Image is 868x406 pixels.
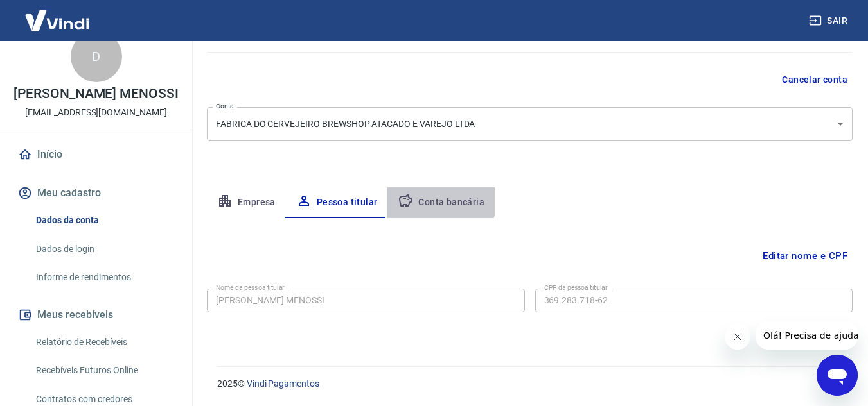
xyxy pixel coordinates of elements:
[777,68,853,92] button: Cancelar conta
[207,107,853,141] div: FABRICA DO CERVEJEIRO BREWSHOP ATACADO E VAREJO LTDA
[725,324,750,350] iframe: Fechar mensagem
[756,321,858,350] iframe: Mensagem da empresa
[757,244,853,268] button: Editar nome e CPF
[387,187,495,218] button: Conta bancária
[247,378,319,389] a: Vindi Pagamentos
[71,31,122,82] div: D
[8,9,108,19] span: Olá! Precisa de ajuda?
[216,283,285,292] label: Nome da pessoa titular
[31,207,177,233] a: Dados da conta
[216,101,234,111] label: Conta
[15,301,177,329] button: Meus recebíveis
[817,355,858,396] iframe: Botão para abrir a janela de mensagens
[217,377,837,391] p: 2025 ©
[25,106,167,119] p: [EMAIL_ADDRESS][DOMAIN_NAME]
[31,264,177,291] a: Informe de rendimentos
[207,187,286,218] button: Empresa
[31,329,177,355] a: Relatório de Recebíveis
[544,283,608,292] label: CPF da pessoa titular
[286,187,388,218] button: Pessoa titular
[15,1,99,40] img: Vindi
[13,87,179,101] p: [PERSON_NAME] MENOSSI
[31,236,177,262] a: Dados de login
[15,140,177,169] a: Início
[31,357,177,384] a: Recebíveis Futuros Online
[15,179,177,207] button: Meu cadastro
[806,9,853,33] button: Sair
